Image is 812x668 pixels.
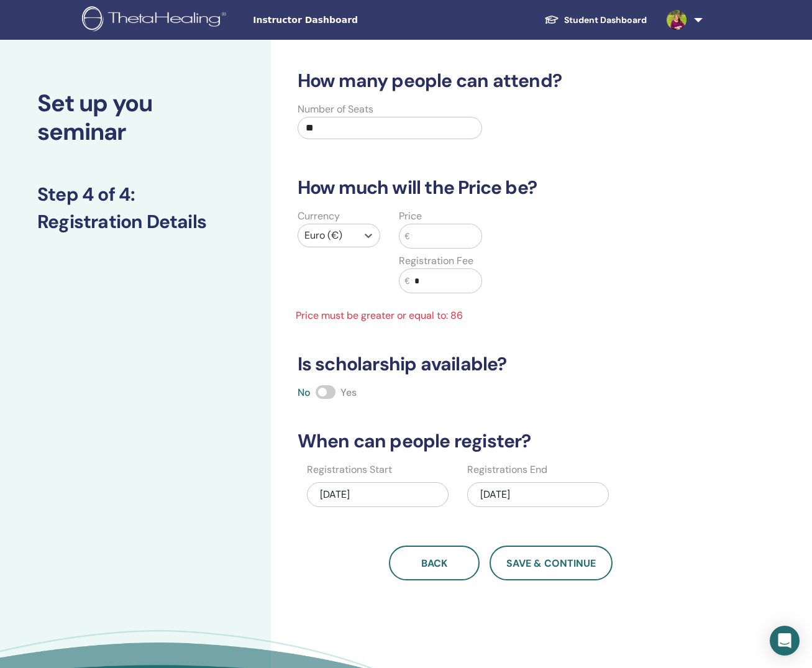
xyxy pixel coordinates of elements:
label: Number of Seats [298,102,373,117]
span: € [404,230,409,243]
span: € [404,275,409,288]
div: [DATE] [307,482,449,507]
img: default.jpg [667,10,687,30]
label: Registrations End [467,462,547,477]
button: Back [389,546,480,580]
h3: Is scholarship available? [290,353,712,375]
a: Student Dashboard [534,9,657,32]
span: Instructor Dashboard [253,14,439,27]
label: Price [399,209,422,224]
h3: When can people register? [290,430,712,452]
div: Open Intercom Messenger [770,626,800,656]
label: Registration Fee [399,254,473,268]
label: Currency [298,209,340,224]
div: [DATE] [467,482,609,507]
span: Price must be greater or equal to: 86 [288,308,492,323]
h3: How much will the Price be? [290,176,712,199]
span: No [298,386,311,399]
img: graduation-cap-white.svg [544,14,559,25]
img: logo.png [82,6,230,34]
span: Back [421,557,447,570]
h3: Registration Details [37,211,234,233]
span: Save & Continue [506,557,596,570]
span: Yes [340,386,357,399]
button: Save & Continue [490,546,613,580]
h2: Set up you seminar [37,89,234,146]
label: Registrations Start [307,462,392,477]
h3: How many people can attend? [290,70,712,92]
h3: Step 4 of 4 : [37,183,234,206]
